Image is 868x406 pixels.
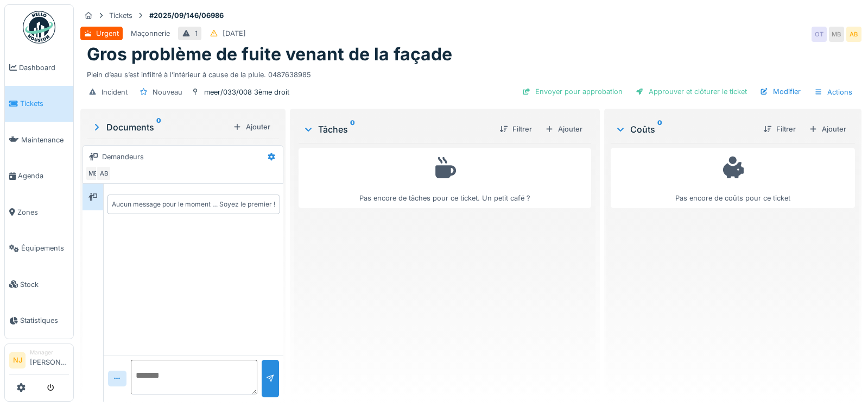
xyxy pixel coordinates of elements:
[631,84,751,99] div: Approuver et clôturer le ticket
[20,279,69,290] span: Stock
[19,63,69,73] span: Dashboard
[5,303,73,339] a: Statistiques
[20,315,69,326] span: Statistiques
[30,348,69,357] div: Manager
[618,153,848,203] div: Pas encore de coûts pour ce ticket
[223,28,246,39] div: [DATE]
[759,122,800,136] div: Filtrer
[204,87,289,97] div: meer/033/008 3ème droit
[131,28,170,39] div: Maçonnerie
[5,266,73,303] a: Stock
[102,152,144,162] div: Demandeurs
[495,122,536,136] div: Filtrer
[156,121,161,134] sup: 0
[21,243,69,253] span: Équipements
[195,28,198,39] div: 1
[846,27,861,42] div: AB
[109,10,132,21] div: Tickets
[5,122,73,158] a: Maintenance
[17,207,69,217] span: Zones
[5,194,73,230] a: Zones
[102,87,128,97] div: Incident
[87,44,452,65] h1: Gros problème de fuite venant de la façade
[829,27,844,42] div: MB
[23,11,55,43] img: Badge_color-CXgf-gQk.svg
[756,84,805,99] div: Modifier
[21,135,69,145] span: Maintenance
[112,199,275,209] div: Aucun message pour le moment … Soyez le premier !
[30,348,69,372] li: [PERSON_NAME]
[153,87,182,97] div: Nouveau
[5,158,73,195] a: Agenda
[812,27,827,42] div: OT
[306,153,584,203] div: Pas encore de tâches pour ce ticket. Un petit café ?
[350,123,355,136] sup: 0
[9,352,26,368] li: NJ
[87,65,855,80] div: Plein d’eau s’est infiltré à l’intérieur à cause de la pluie. 0487638985
[96,166,111,181] div: AB
[96,28,119,39] div: Urgent
[5,230,73,267] a: Équipements
[615,123,755,136] div: Coûts
[657,123,662,136] sup: 0
[809,84,857,100] div: Actions
[9,348,69,374] a: NJ Manager[PERSON_NAME]
[5,49,73,86] a: Dashboard
[541,122,587,136] div: Ajouter
[145,10,228,21] strong: #2025/09/146/06986
[518,84,627,99] div: Envoyer pour approbation
[20,98,69,109] span: Tickets
[229,120,275,134] div: Ajouter
[18,171,69,181] span: Agenda
[5,86,73,122] a: Tickets
[303,123,491,136] div: Tâches
[91,121,229,134] div: Documents
[804,122,851,136] div: Ajouter
[85,166,100,181] div: MB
